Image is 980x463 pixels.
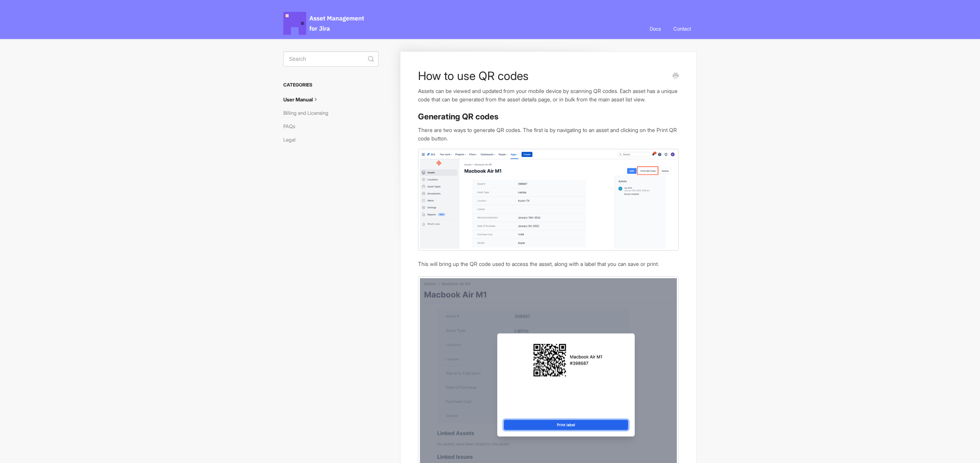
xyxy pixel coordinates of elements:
img: file-N2UVGUqx73.png [418,149,679,251]
a: Billing and Licensing [283,107,334,119]
span: Asset Management for Jira Docs [283,12,365,35]
h3: Generating QR codes [418,111,679,122]
p: This will bring up the QR code used to access the asset, along with a label that you can save or ... [418,260,679,268]
a: User Manual [283,93,325,106]
h3: Categories [283,78,379,92]
p: There are two ways to generate QR codes. The first is by navigating to an asset and clicking on t... [418,126,679,142]
a: FAQs [283,120,301,132]
input: Search [283,51,379,67]
a: Docs [644,18,666,39]
h1: How to use QR codes [418,69,667,83]
a: Contact [668,18,697,39]
a: Legal [283,134,301,146]
a: Print this Article [673,72,679,80]
p: Assets can be viewed and updated from your mobile device by scanning QR codes. Each asset has a u... [418,87,679,103]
